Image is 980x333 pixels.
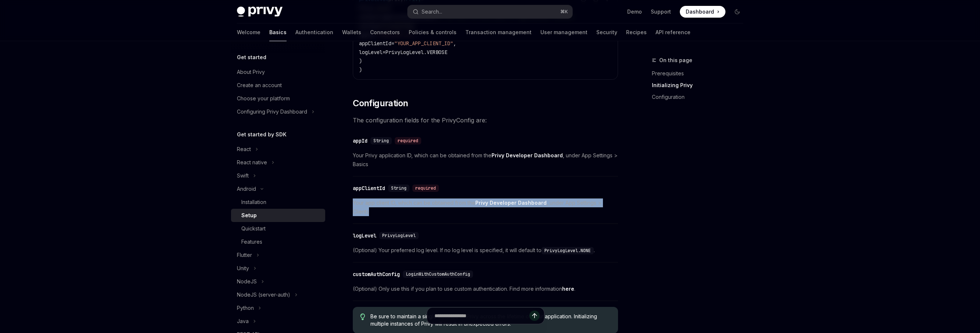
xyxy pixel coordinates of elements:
span: = [383,49,386,55]
span: = [391,40,394,47]
div: Configuring Privy Dashboard [237,107,307,116]
div: Java [237,317,249,326]
span: PrivyLogLevel [382,233,416,239]
div: Setup [241,211,257,220]
h5: Get started [237,53,266,62]
span: , [453,40,456,47]
div: Installation [241,198,266,207]
a: Basics [269,24,287,41]
div: Unity [237,264,249,273]
a: Choose your platform [231,92,325,105]
div: Create an account [237,81,282,90]
span: appClientId [359,40,391,47]
a: Connectors [370,24,400,41]
button: React native [231,156,325,169]
span: PrivyLogLevel.VERBOSE [386,49,447,55]
button: React [231,143,325,156]
a: API reference [656,24,690,41]
a: Privy Developer Dashboard [475,200,547,206]
a: Initializing Privy [652,79,749,91]
h5: Get started by SDK [237,130,287,139]
div: appClientId [353,185,385,192]
div: required [412,185,439,192]
div: About Privy [237,68,265,76]
span: Your Privy application ID, which can be obtained from the , under App Settings > Basics [353,151,618,169]
a: Quickstart [231,222,325,235]
a: Welcome [237,24,260,41]
span: String [391,185,406,191]
strong: Privy Developer Dashboard [475,200,547,206]
a: Privy Developer Dashboard [491,152,563,159]
a: Create an account [231,79,325,92]
a: Prerequisites [652,68,749,79]
span: On this page [659,56,692,65]
button: Java [231,315,325,328]
div: Android [237,185,256,193]
span: ) [359,67,362,73]
div: required [395,137,421,144]
a: Demo [627,8,642,15]
button: Unity [231,262,325,275]
button: Search...⌘K [408,5,572,18]
button: Send message [529,311,540,321]
div: customAuthConfig [353,271,400,278]
span: String [373,138,389,144]
a: Recipes [626,24,647,41]
span: Your app client ID, which can be obtained from the , under App Settings > Clients [353,198,618,216]
div: logLevel [353,232,376,239]
div: Search... [422,7,442,16]
span: ⌘ K [560,9,568,15]
a: Wallets [342,24,361,41]
button: Android [231,182,325,196]
div: Swift [237,171,249,180]
a: Authentication [295,24,333,41]
span: Dashboard [686,8,714,15]
span: The configuration fields for the PrivyConfig are: [353,115,618,125]
button: Python [231,301,325,315]
div: React native [237,158,267,167]
span: (Optional) Only use this if you plan to use custom authentication. Find more information . [353,284,618,293]
div: Quickstart [241,224,266,233]
span: (Optional) Your preferred log level. If no log level is specified, it will default to . [353,246,618,255]
div: Flutter [237,251,252,259]
div: Python [237,304,254,312]
a: Features [231,235,325,248]
div: NodeJS (server-auth) [237,290,290,299]
a: Configuration [652,91,749,103]
a: here [562,286,574,292]
span: Configuration [353,97,408,109]
button: Toggle dark mode [731,6,743,18]
a: Installation [231,196,325,209]
img: dark logo [237,7,283,17]
span: ) [359,58,362,64]
input: Ask a question... [434,308,529,324]
a: Policies & controls [409,24,457,41]
span: LoginWithCustomAuthConfig [406,271,470,277]
button: Configuring Privy Dashboard [231,105,325,118]
a: Dashboard [680,6,725,18]
span: "YOUR_APP_CLIENT_ID" [394,40,453,47]
a: Support [651,8,671,15]
button: Swift [231,169,325,182]
button: NodeJS [231,275,325,288]
div: React [237,145,251,154]
div: appId [353,137,367,144]
a: Setup [231,209,325,222]
a: About Privy [231,65,325,79]
button: NodeJS (server-auth) [231,288,325,301]
a: User management [540,24,587,41]
code: PrivyLogLevel.NONE [542,247,594,254]
button: Flutter [231,248,325,262]
a: Security [596,24,617,41]
div: Choose your platform [237,94,290,103]
a: Transaction management [465,24,532,41]
div: Features [241,237,262,246]
div: NodeJS [237,277,257,286]
span: logLevel [359,49,383,55]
